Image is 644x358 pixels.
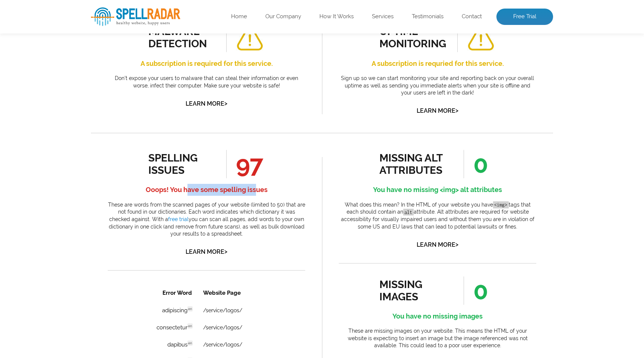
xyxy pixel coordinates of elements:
[108,58,305,70] h4: A subscription is required for this service.
[80,74,85,79] span: en
[19,53,89,69] td: dapibus
[77,208,83,215] a: 4
[496,9,553,25] a: Free Trial
[339,58,536,70] h4: A subscription is requried for this service.
[467,27,495,51] img: alert
[76,160,81,165] span: en
[379,278,447,303] div: missing images
[80,23,85,28] span: en
[339,310,536,322] h4: You have no missing images
[80,125,85,131] span: en
[224,246,227,257] span: >
[108,184,305,196] h4: Ooops! You have some spelling issues
[372,13,394,20] a: Services
[19,138,89,155] td: productivate
[95,92,164,98] a: /ui-vs-ux-whats-the-difference/
[19,19,89,35] td: adipiscing
[88,208,95,215] a: 5
[157,208,173,215] a: Next
[339,201,536,230] p: What does this mean? In the HTML of your website you have tags that each should contain an attrib...
[148,152,216,176] div: spelling issues
[95,144,164,150] a: /ui-vs-ux-whats-the-difference/
[224,98,227,109] span: >
[339,327,536,349] p: These are missing images on your website. This means the HTML of your website is expecting to ins...
[493,201,509,208] code: <img>
[148,25,216,50] div: malware detection
[95,41,135,47] a: /service/logos/
[95,178,135,184] a: /service/logos/
[66,208,72,215] a: 3
[44,207,51,215] a: 1
[455,105,458,116] span: >
[95,24,135,30] a: /service/logos/
[76,143,81,148] span: en
[76,91,81,96] span: en
[121,208,128,215] a: 8
[95,58,135,64] a: /service/logos/
[80,40,85,45] span: en
[108,75,305,89] p: Don’t expose your users to malware that can steal their information or even worse, infect their c...
[417,107,458,114] a: Learn More>
[226,150,263,178] span: 97
[82,160,85,165] span: it
[99,208,106,215] a: 6
[143,208,153,215] a: 10
[19,36,89,52] td: consectetur
[80,108,85,114] span: en
[80,57,85,62] span: en
[379,152,447,176] div: missing alt attributes
[95,127,135,132] a: /service/logos/
[339,184,536,196] h4: You have no missing <img> alt attributes
[455,239,458,250] span: >
[412,13,443,20] a: Testimonials
[265,13,301,20] a: Our Company
[403,209,414,216] code: alt
[108,201,305,238] p: These are words from the scanned pages of your website (limited to 50) that are not found in our ...
[132,208,139,215] a: 9
[231,13,247,20] a: Home
[95,75,135,81] a: /service/logos/
[339,75,536,97] p: Sign up so we can start monitoring your site and reporting back on your overall uptime as well as...
[55,208,61,215] a: 2
[236,27,263,51] img: alert
[19,87,89,103] td: evisculate
[319,13,354,20] a: How It Works
[464,277,488,305] span: 0
[19,104,89,121] td: ipsum
[19,121,89,138] td: luctus
[82,143,85,148] span: it
[186,100,227,107] a: Learn More>
[168,216,189,222] a: free trial
[186,248,227,255] a: Learn More>
[95,109,135,115] a: /service/logos/
[379,25,447,50] div: uptime monitoring
[19,1,89,18] th: Error Word
[95,161,164,167] a: /ui-vs-ux-whats-the-difference/
[19,173,89,189] td: ullamcorper
[90,1,178,18] th: Website Page
[82,91,85,96] span: it
[19,70,89,86] td: elit
[91,7,180,26] img: SpellRadar
[80,177,85,182] span: en
[462,13,482,20] a: Contact
[464,150,488,178] span: 0
[417,241,458,248] a: Learn More>
[19,156,89,172] td: reintermediate (2)
[110,208,117,215] a: 7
